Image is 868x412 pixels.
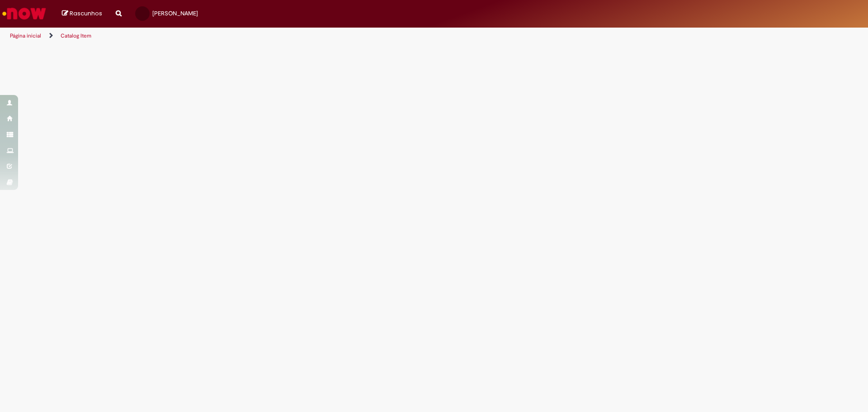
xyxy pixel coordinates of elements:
span: Rascunhos [70,9,102,18]
span: [PERSON_NAME] [152,9,198,17]
img: ServiceNow [1,5,47,23]
a: Página inicial [10,32,41,39]
a: Rascunhos [62,9,102,18]
a: Catalog Item [61,32,91,39]
ul: Trilhas de página [7,28,572,44]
